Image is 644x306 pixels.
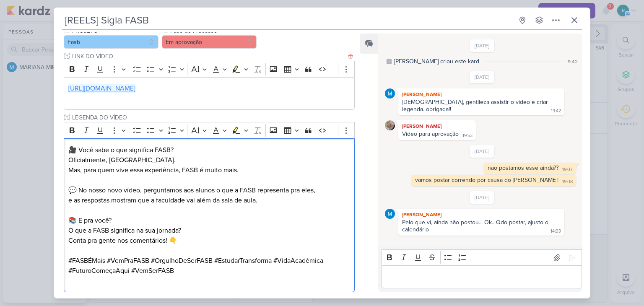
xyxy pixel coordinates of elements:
[415,176,558,184] div: vamos postar correndo por causa do [PERSON_NAME]!
[68,256,350,286] p: #FASBÉMais #VemPraFASB #OrgulhoDeSerFASB #EstudarTransforma #VidaAcadêmica #FuturoComeçaAqui #Vem...
[385,120,395,130] img: Sarah Violante
[64,35,158,49] button: Fasb
[385,88,395,99] img: MARIANA MIRANDA
[385,209,395,219] img: MARIANA MIRANDA
[64,61,355,77] div: Editor toolbar
[400,210,563,219] div: [PERSON_NAME]
[162,35,257,49] button: Em aprovação
[64,122,355,138] div: Editor toolbar
[64,138,355,292] div: Editor editing area: main
[394,57,479,66] div: [PERSON_NAME] criou este kard
[568,58,578,65] div: 9:42
[562,179,573,185] div: 19:08
[62,13,513,28] input: Kard Sem Título
[68,185,350,205] p: 💬 No nosso novo vídeo, perguntamos aos alunos o que a FASB representa pra eles, e as respostas mo...
[488,164,558,171] div: nao postamos esse ainda??
[382,249,582,266] div: Editor toolbar
[68,215,350,246] p: 📚 E pra você? O que a FASB significa na sua jornada? Conta pra gente nos comentários! 👇
[551,108,561,114] div: 19:42
[562,166,573,173] div: 19:07
[64,77,355,110] div: Editor editing area: main
[551,228,561,235] div: 14:09
[462,132,473,139] div: 19:53
[68,145,350,175] p: 🎥 Você sabe o que significa FASB? Oficialmente, [GEOGRAPHIC_DATA]. Mas, para quem vive essa exper...
[400,90,563,99] div: [PERSON_NAME]
[70,113,355,122] input: Texto sem título
[402,219,550,233] div: Pelo que vi, ainda não postou... Ok.. Qdo postar, ajusto o calendário
[68,84,135,93] a: [URL][DOMAIN_NAME]
[400,122,474,130] div: [PERSON_NAME]
[70,52,346,61] input: Texto sem título
[402,130,459,137] div: Video para aprovação
[402,99,550,113] div: [DEMOGRAPHIC_DATA], gentileza assistir o vídeo e criar legenda. obrigada!!
[382,265,582,288] div: Editor editing area: main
